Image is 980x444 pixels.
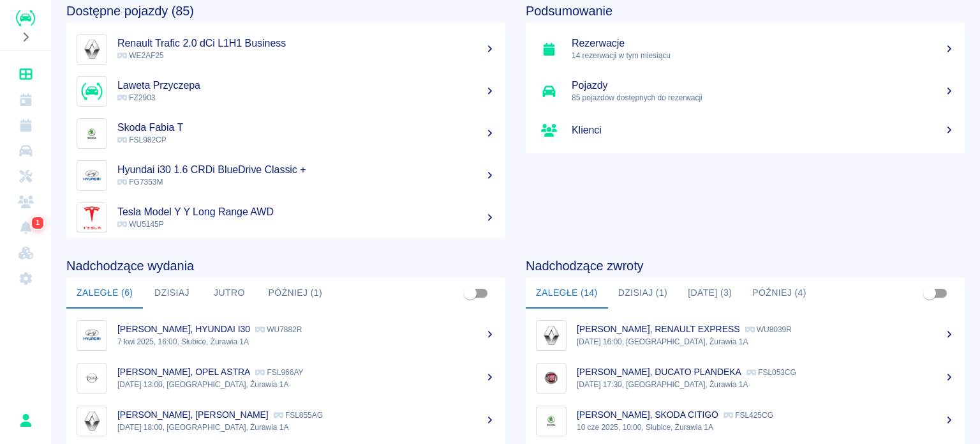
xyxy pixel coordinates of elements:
[258,278,332,309] button: Później (1)
[66,356,505,399] a: Image[PERSON_NAME], OPEL ASTRA FSL966AY[DATE] 13:00, [GEOGRAPHIC_DATA], Żurawia 1A
[526,356,965,399] a: Image[PERSON_NAME], DUCATO PLANDEKA FSL053CG[DATE] 17:30, [GEOGRAPHIC_DATA], Żurawia 1A
[117,51,164,60] span: WE2AF25
[572,92,954,103] p: 85 pojazdów dostępnych do rezerwacji
[117,206,495,218] h5: Tesla Model Y Y Long Range AWD
[5,164,46,189] a: Serwisy
[5,61,46,87] a: Dashboard
[117,336,495,348] p: 7 kwi 2025, 16:00, Słubice, Żurawia 1A
[577,336,954,348] p: [DATE] 16:00, [GEOGRAPHIC_DATA], Żurawia 1A
[143,278,200,309] button: Dzisiaj
[117,422,495,433] p: [DATE] 18:00, [GEOGRAPHIC_DATA], Żurawia 1A
[66,258,505,273] h4: Nadchodzące wydania
[5,87,46,112] a: Kalendarz
[577,410,718,420] p: [PERSON_NAME], SKODA CITIGO
[80,409,104,433] img: Image
[16,10,35,26] img: Renthelp
[80,323,104,348] img: Image
[5,112,46,138] a: Rezerwacje
[5,215,46,240] a: Powiadomienia
[678,278,742,309] button: [DATE] (3)
[572,79,954,92] h5: Pojazdy
[66,278,143,309] button: Zaległe (6)
[33,217,42,229] span: 1
[80,206,104,230] img: Image
[577,379,954,390] p: [DATE] 17:30, [GEOGRAPHIC_DATA], Żurawia 1A
[917,281,942,305] span: Pokaż przypisane tylko do mnie
[526,28,965,70] a: Rezerwacje14 rezerwacji w tym miesiącu
[255,325,302,334] p: WU7882R
[274,411,323,420] p: FSL855AG
[117,135,167,144] span: FSL982CP
[117,379,495,390] p: [DATE] 13:00, [GEOGRAPHIC_DATA], Żurawia 1A
[66,399,505,442] a: Image[PERSON_NAME], [PERSON_NAME] FSL855AG[DATE] 18:00, [GEOGRAPHIC_DATA], Żurawia 1A
[572,50,954,61] p: 14 rezerwacji w tym miesiącu
[66,3,505,19] h4: Dostępne pojazdy (85)
[577,367,741,377] p: [PERSON_NAME], DUCATO PLANDEKA
[572,37,954,50] h5: Rezerwacje
[5,266,46,291] a: Ustawienia
[746,368,796,377] p: FSL053CG
[80,121,104,146] img: Image
[117,37,495,50] h5: Renault Trafic 2.0 dCi L1H1 Business
[117,121,495,134] h5: Skoda Fabia T
[117,178,163,187] span: FG7353M
[724,411,773,420] p: FSL425CG
[608,278,678,309] button: Dzisiaj (1)
[117,324,250,334] p: [PERSON_NAME], HYUNDAI I30
[539,366,563,390] img: Image
[577,324,740,334] p: [PERSON_NAME], RENAULT EXPRESS
[458,281,482,305] span: Pokaż przypisane tylko do mnie
[255,368,303,377] p: FSL966AY
[526,278,608,309] button: Zaległe (14)
[526,399,965,442] a: Image[PERSON_NAME], SKODA CITIGO FSL425CG10 cze 2025, 10:00, Słubice, Żurawia 1A
[539,323,563,348] img: Image
[117,79,495,92] h5: Laweta Przyczepa
[539,409,563,433] img: Image
[5,240,46,266] a: Widget WWW
[5,189,46,215] a: Klienci
[117,367,250,377] p: [PERSON_NAME], OPEL ASTRA
[66,197,505,239] a: ImageTesla Model Y Y Long Range AWD WU5145P
[80,164,104,188] img: Image
[12,407,39,434] button: Rafał Płaza
[80,366,104,390] img: Image
[117,220,164,229] span: WU5145P
[66,314,505,356] a: Image[PERSON_NAME], HYUNDAI I30 WU7882R7 kwi 2025, 16:00, Słubice, Żurawia 1A
[526,3,965,19] h4: Podsumowanie
[80,79,104,103] img: Image
[5,138,46,164] a: Flota
[526,258,965,273] h4: Nadchodzące zwroty
[80,37,104,61] img: Image
[117,93,155,102] span: FZ2903
[66,28,505,70] a: ImageRenault Trafic 2.0 dCi L1H1 Business WE2AF25
[572,124,954,137] h5: Klienci
[742,278,817,309] button: Później (4)
[117,410,269,420] p: [PERSON_NAME], [PERSON_NAME]
[526,314,965,356] a: Image[PERSON_NAME], RENAULT EXPRESS WU8039R[DATE] 16:00, [GEOGRAPHIC_DATA], Żurawia 1A
[66,112,505,155] a: ImageSkoda Fabia T FSL982CP
[745,325,792,334] p: WU8039R
[200,278,258,309] button: Jutro
[16,29,35,45] button: Rozwiń nawigację
[117,164,495,176] h5: Hyundai i30 1.6 CRDi BlueDrive Classic +
[577,422,954,433] p: 10 cze 2025, 10:00, Słubice, Żurawia 1A
[526,112,965,148] a: Klienci
[66,155,505,197] a: ImageHyundai i30 1.6 CRDi BlueDrive Classic + FG7353M
[526,70,965,112] a: Pojazdy85 pojazdów dostępnych do rezerwacji
[66,70,505,112] a: ImageLaweta Przyczepa FZ2903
